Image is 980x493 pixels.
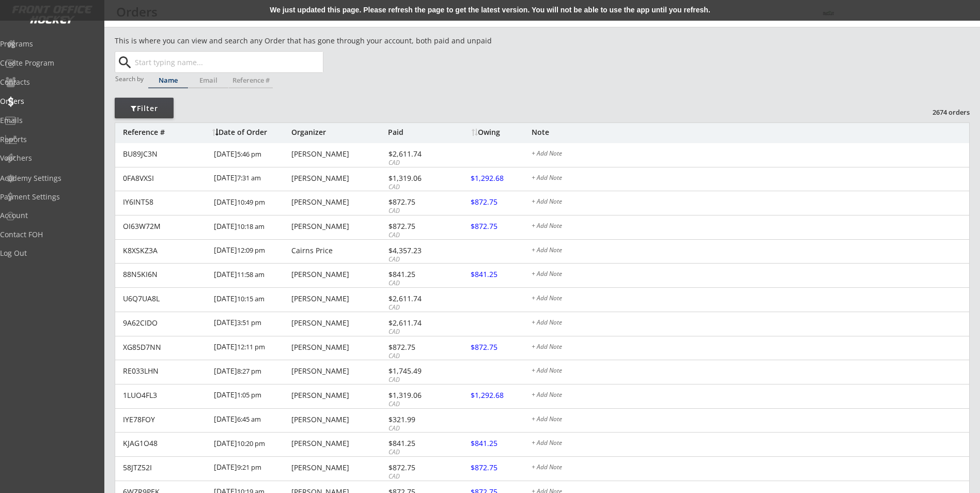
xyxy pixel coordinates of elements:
div: [DATE] [214,312,289,335]
div: RE033LHN [123,367,208,375]
div: [PERSON_NAME] [291,367,385,375]
div: $872.75 [471,198,531,206]
font: 10:18 am [237,222,265,231]
font: 7:31 am [237,173,261,182]
font: 1:05 pm [237,390,261,399]
div: $1,319.06 [388,175,444,182]
div: 0FA8VXSI [123,175,208,182]
div: [DATE] [214,264,289,287]
div: CAD [388,376,444,384]
div: [PERSON_NAME] [291,150,385,158]
div: XG85D7NN [123,344,208,351]
div: Email [189,77,228,84]
div: [DATE] [214,288,289,311]
font: 12:11 pm [237,342,265,351]
div: $872.75 [388,223,444,230]
font: 10:20 pm [237,439,265,448]
font: 12:09 pm [237,245,265,255]
div: 88N5KI6N [123,271,208,278]
div: [PERSON_NAME] [291,175,385,182]
div: 9A62CIDO [123,319,208,327]
div: $2,611.74 [388,150,444,158]
div: CAD [388,255,444,264]
div: + Add Note [532,198,969,207]
div: + Add Note [532,464,969,472]
div: Reference # [123,129,207,136]
div: $2,611.74 [388,319,444,327]
font: 3:51 pm [237,318,261,327]
font: 10:49 pm [237,197,265,207]
div: $872.75 [388,464,444,471]
div: CAD [388,352,444,361]
div: Filter [115,103,174,114]
div: + Add Note [532,247,969,255]
div: + Add Note [532,392,969,400]
div: [PERSON_NAME] [291,416,385,423]
div: [DATE] [214,215,289,239]
div: $841.25 [471,271,531,278]
div: $1,745.49 [388,367,444,375]
div: $872.75 [388,344,444,351]
div: OI63W72M [123,223,208,230]
div: + Add Note [532,440,969,448]
div: [PERSON_NAME] [291,198,385,206]
div: + Add Note [532,271,969,279]
div: [PERSON_NAME] [291,344,385,351]
div: [PERSON_NAME] [291,319,385,327]
div: [PERSON_NAME] [291,271,385,278]
div: Date of Order [212,129,289,136]
div: + Add Note [532,175,969,183]
div: [PERSON_NAME] [291,392,385,399]
div: CAD [388,183,444,192]
div: $841.25 [471,440,531,447]
div: This is where you can view and search any Order that has gone through your account, both paid and... [115,36,551,46]
div: + Add Note [532,367,969,376]
div: CAD [388,159,444,167]
div: 1LUO4FL3 [123,392,208,399]
div: $321.99 [388,416,444,423]
div: [PERSON_NAME] [291,295,385,302]
div: CAD [388,279,444,288]
div: $872.75 [471,464,531,471]
font: 10:15 am [237,294,265,303]
div: + Add Note [532,223,969,231]
div: KJAG1O48 [123,440,208,447]
div: U6Q7UA8L [123,295,208,302]
div: + Add Note [532,344,969,352]
div: Owing [472,129,531,136]
button: search [116,54,133,71]
div: K8XSKZ3A [123,247,208,254]
div: [DATE] [214,167,289,191]
div: + Add Note [532,319,969,328]
div: + Add Note [532,150,969,159]
div: $872.75 [471,344,531,351]
div: CAD [388,207,444,215]
div: Note [532,129,969,136]
div: [DATE] [214,360,289,383]
div: Name [148,77,188,84]
div: [DATE] [214,457,289,480]
div: Cairns Price [291,247,385,254]
input: Start typing name... [133,52,323,72]
div: + Add Note [532,416,969,424]
div: CAD [388,328,444,336]
div: CAD [388,472,444,481]
div: CAD [388,400,444,409]
div: Organizer [291,129,385,136]
div: IY6INT58 [123,198,208,206]
font: 8:27 pm [237,366,261,376]
div: [PERSON_NAME] [291,440,385,447]
div: [DATE] [214,433,289,456]
div: CAD [388,231,444,240]
div: CAD [388,424,444,433]
div: $872.75 [471,223,531,230]
div: BU89JC3N [123,150,208,158]
div: Search by [115,75,145,82]
div: Paid [388,129,444,136]
div: $4,357.23 [388,247,444,254]
div: CAD [388,448,444,457]
div: $1,292.68 [471,175,531,182]
div: [DATE] [214,191,289,214]
div: CAD [388,303,444,312]
div: [DATE] [214,143,289,166]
